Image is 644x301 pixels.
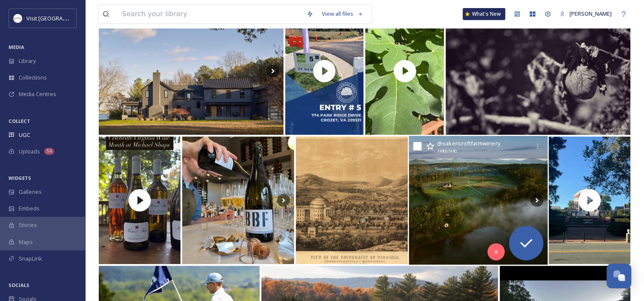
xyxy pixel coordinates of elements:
span: COLLECT [9,118,30,124]
a: View all files [318,6,367,22]
span: Stories [19,221,37,229]
span: Maps [19,238,33,246]
img: VA Winemakers’ Bar Takeover Thursday, October 23 | 5:30–7 PM⁠ ⁠ Celebrate Virginia Wine Month wit... [409,136,547,265]
span: Library [19,57,36,65]
img: thumbnail [99,136,180,264]
span: Embeds [19,204,40,213]
img: In case you missed our Jura Wine Dinner a couple of weeks back, here’s a glimpse into a truly mag... [182,136,294,264]
span: Visit [GEOGRAPHIC_DATA] [26,14,92,22]
span: SnapLink [19,255,42,263]
img: thumbnail [549,136,630,264]
span: Uploads [19,148,40,156]
span: WIDGETS [9,175,31,181]
span: Media Centres [19,90,56,98]
img: Circle%20Logo.png [14,14,22,23]
span: Galleries [19,188,42,196]
span: 1440 x 1440 [437,148,456,155]
img: Renovation perfection ✨ We specialize in architecturally designed custom home builds and major re... [99,7,283,135]
img: The Craggy Apple Tree Is it old, ugly and irrelevant or is it full of wisdom, still bearing fruit... [446,7,630,135]
span: MEDIA [9,44,24,50]
a: What's New [463,8,505,20]
span: [PERSON_NAME] [570,10,612,17]
input: Search your library [118,5,302,23]
span: SOCIALS [9,282,29,288]
span: @ oakencroftfarmwinery [437,139,500,147]
span: Collections [19,74,47,82]
img: thumbnail [365,7,444,135]
div: 54 [44,148,54,155]
span: UGC [19,131,30,139]
a: [PERSON_NAME] [555,6,616,22]
img: #OTD in 1817, the cornerstone was laid for Central College (future University of Virginia). As an... [296,136,408,264]
button: Open Chat [607,264,631,288]
img: thumbnail [285,7,364,135]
